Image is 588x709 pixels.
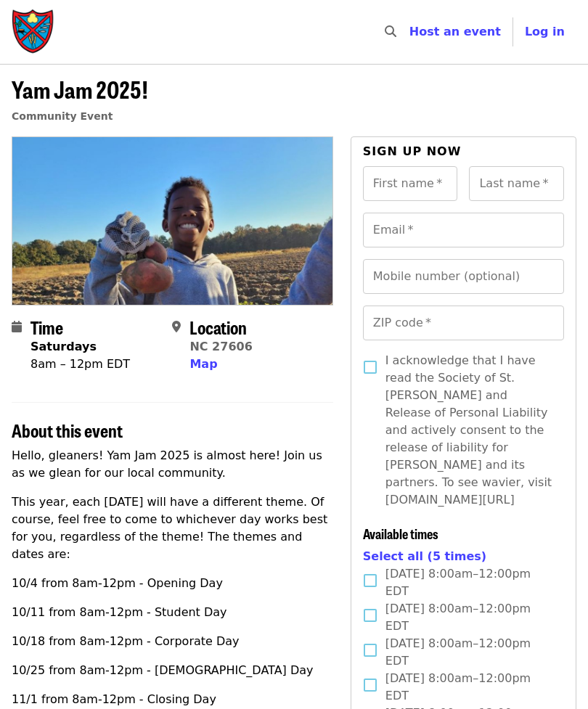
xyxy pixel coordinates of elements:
[189,314,247,340] span: Location
[363,259,564,294] input: Mobile number (optional)
[385,565,552,600] span: [DATE] 8:00am–12:00pm EDT
[513,17,576,46] button: Log in
[363,166,458,201] input: First name
[12,447,333,482] p: Hello, gleaners! Yam Jam 2025 is almost here! Join us as we glean for our local community.
[30,340,97,353] strong: Saturdays
[525,25,565,38] span: Log in
[363,213,564,247] input: Email
[12,493,333,563] p: This year, each [DATE] will have a different theme. Of course, feel free to come to whichever day...
[172,320,181,334] i: map-marker-alt icon
[12,604,333,621] p: 10/11 from 8am-12pm - Student Day
[12,72,148,106] span: Yam Jam 2025!
[363,524,438,543] span: Available times
[405,15,417,49] input: Search
[385,600,552,635] span: [DATE] 8:00am–12:00pm EDT
[385,352,552,509] span: I acknowledge that I have read the Society of St. [PERSON_NAME] and Release of Personal Liability...
[12,575,333,592] p: 10/4 from 8am-12pm - Opening Day
[363,144,462,158] span: Sign up now
[12,110,113,122] a: Community Event
[12,417,123,443] span: About this event
[409,25,501,38] a: Host an event
[12,137,332,305] img: Yam Jam 2025! organized by Society of St. Andrew
[385,25,396,38] i: search icon
[12,9,55,55] img: Society of St. Andrew - Home
[469,166,564,201] input: Last name
[30,314,63,340] span: Time
[189,357,217,371] span: Map
[12,320,22,334] i: calendar icon
[189,340,252,353] a: NC 27606
[12,691,333,708] p: 11/1 from 8am-12pm - Closing Day
[363,549,486,563] span: Select all (5 times)
[189,356,217,373] button: Map
[12,662,333,679] p: 10/25 from 8am-12pm - [DEMOGRAPHIC_DATA] Day
[385,635,552,670] span: [DATE] 8:00am–12:00pm EDT
[12,633,333,650] p: 10/18 from 8am-12pm - Corporate Day
[385,670,552,705] span: [DATE] 8:00am–12:00pm EDT
[363,548,486,565] button: Select all (5 times)
[363,306,564,340] input: ZIP code
[30,356,130,373] div: 8am – 12pm EDT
